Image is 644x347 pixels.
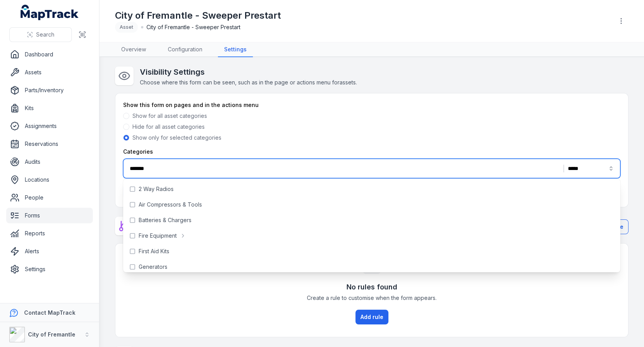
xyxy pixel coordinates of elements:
[132,134,221,142] label: Show only for selected categories
[218,42,253,57] a: Settings
[346,282,397,293] h3: No rules found
[115,42,152,57] a: Overview
[6,172,93,188] a: Locations
[6,154,93,170] a: Audits
[9,27,72,42] button: Search
[6,118,93,134] a: Assignments
[6,226,93,241] a: Reports
[6,100,93,116] a: Kits
[21,5,79,20] a: MapTrack
[123,148,153,156] label: Categories
[6,244,93,259] a: Alerts
[140,79,357,86] span: Choose where this form can be seen, such as in the page or actions menu for assets .
[162,42,209,57] a: Configuration
[355,310,388,324] button: Add rule
[140,67,357,77] h2: Visibility Settings
[307,294,437,302] span: Create a rule to customise when the form appears.
[115,9,281,22] h1: City of Fremantle - Sweeper Prestart
[139,216,191,224] span: Batteries & Chargers
[123,101,259,109] label: Show this form on pages and in the actions menu
[36,31,54,39] span: Search
[115,22,138,33] div: Asset
[6,136,93,152] a: Reservations
[6,261,93,277] a: Settings
[6,82,93,98] a: Parts/Inventory
[6,47,93,62] a: Dashboard
[146,23,240,31] span: City of Fremantle - Sweeper Prestart
[6,208,93,223] a: Forms
[139,232,177,240] span: Fire Equipment
[28,331,75,338] strong: City of Fremantle
[139,201,202,209] span: Air Compressors & Tools
[6,65,93,80] a: Assets
[139,185,174,193] span: 2 Way Radios
[139,263,167,271] span: Generators
[132,123,205,131] label: Hide for all asset categories
[132,112,207,120] label: Show for all asset categories
[123,159,620,178] button: |
[6,190,93,205] a: People
[24,309,75,316] strong: Contact MapTrack
[139,247,169,255] span: First Aid Kits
